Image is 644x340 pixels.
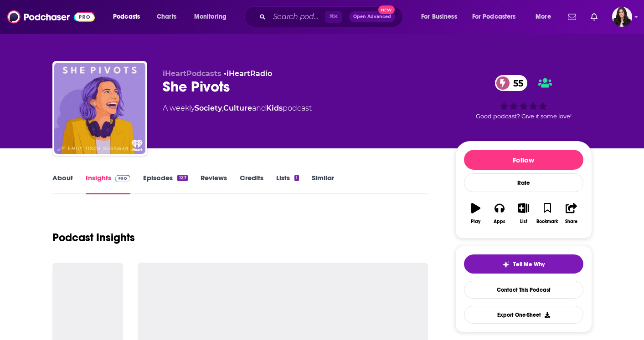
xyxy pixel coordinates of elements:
div: Search podcasts, credits, & more... [253,6,412,27]
a: Episodes127 [143,173,187,194]
a: Culture [223,104,252,112]
span: For Business [421,10,457,23]
button: Play [464,197,488,230]
button: Bookmark [536,197,559,230]
a: Show notifications dropdown [587,9,601,25]
div: 1 [294,175,299,181]
div: 55Good podcast? Give it some love! [455,69,592,126]
img: Podchaser - Follow, Share and Rate Podcasts [7,8,95,25]
button: open menu [188,10,238,24]
div: A weekly podcast [163,103,312,114]
div: 127 [177,175,187,181]
button: List [511,197,535,230]
span: Monitoring [194,10,227,23]
button: Export One-Sheet [464,306,583,324]
a: Similar [312,173,334,194]
span: iHeartPodcasts [163,69,222,78]
div: Bookmark [536,219,558,224]
button: open menu [107,10,152,24]
span: Tell Me Why [513,261,545,268]
span: and [252,104,266,112]
button: open menu [415,10,469,24]
a: Contact This Podcast [464,281,583,299]
div: Rate [464,173,583,192]
a: Society [195,104,222,112]
span: Podcasts [113,10,140,23]
a: Lists1 [276,173,299,194]
button: tell me why sparkleTell Me Why [464,254,583,274]
button: open menu [466,10,529,24]
a: Charts [151,10,182,24]
span: • [224,69,272,78]
a: Show notifications dropdown [564,9,580,25]
img: tell me why sparkle [502,261,510,268]
a: Kids [266,104,283,112]
a: InsightsPodchaser Pro [86,173,131,194]
span: 55 [504,75,528,91]
input: Search podcasts, credits, & more... [269,10,325,24]
div: Apps [494,219,505,224]
span: More [536,10,551,23]
span: Logged in as RebeccaShapiro [612,7,632,27]
button: Open AdvancedNew [349,11,395,22]
a: 55 [495,75,528,91]
img: She Pivots [54,63,145,154]
span: Charts [157,10,176,23]
img: User Profile [612,7,632,27]
div: List [520,219,527,224]
span: For Podcasters [472,10,516,23]
a: iHeartRadio [227,69,272,78]
span: Good podcast? Give it some love! [476,113,572,120]
span: Open Advanced [353,15,391,19]
img: Podchaser Pro [115,175,131,182]
span: ⌘ K [325,11,342,23]
button: Apps [488,197,511,230]
span: New [378,5,395,14]
a: Credits [240,173,263,194]
button: Show profile menu [612,7,632,27]
a: About [52,173,73,194]
button: Share [559,197,583,230]
span: , [222,104,223,112]
h1: Podcast Insights [52,231,135,244]
div: Play [471,219,480,224]
div: Share [565,219,577,224]
button: Follow [464,150,583,170]
a: Reviews [201,173,227,194]
button: open menu [529,10,562,24]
